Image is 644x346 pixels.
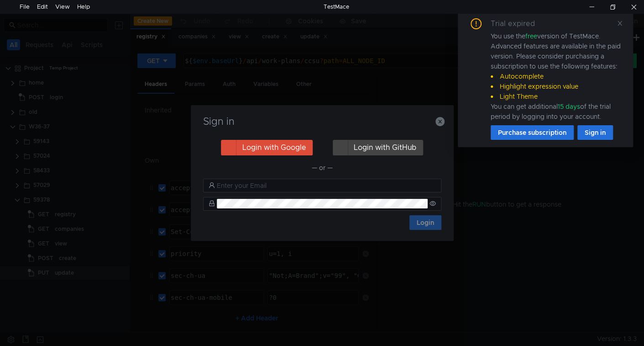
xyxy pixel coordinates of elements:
[558,102,580,111] span: 15 days
[217,181,436,191] input: Enter your Email
[491,71,622,81] li: Autocomplete
[221,140,313,155] button: Login with Google
[203,162,441,173] div: — or —
[491,125,574,140] button: Purchase subscription
[491,31,622,122] div: You use the version of TestMace. Advanced features are available in the paid version. Please cons...
[491,101,622,122] div: You can get additional of the trial period by logging into your account.
[491,81,622,91] li: Highlight expression value
[577,125,613,140] button: Sign in
[333,140,423,155] button: Login with GitHub
[202,116,443,127] h3: Sign in
[491,18,546,29] div: Trial expired
[525,32,537,40] span: free
[491,91,622,101] li: Light Theme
